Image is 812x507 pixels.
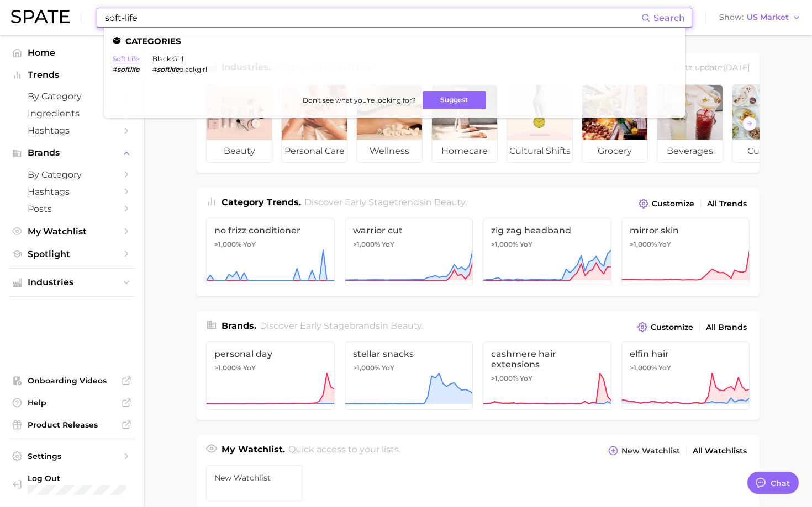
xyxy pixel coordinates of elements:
span: >1,000% [630,364,657,372]
button: Industries [9,274,135,291]
span: YoY [520,374,532,383]
span: All Brands [706,323,747,332]
span: beverages [657,140,723,162]
a: soft life [113,55,139,63]
a: warrior cut>1,000% YoY [345,218,473,286]
a: beverages [657,84,723,163]
span: Discover Early Stage trends in . [304,197,467,207]
a: Home [9,44,135,61]
span: Customize [651,323,693,332]
span: Brands [28,148,116,158]
a: Hashtags [9,122,135,139]
span: personal care [282,140,347,162]
span: mirror skin [630,225,742,236]
span: New Watchlist [621,446,680,456]
span: >1,000% [630,240,657,248]
em: softlife [117,65,139,73]
span: Hashtags [28,186,116,197]
input: Search here for a brand, industry, or ingredient [104,8,641,27]
a: culinary [732,84,798,163]
span: # [152,65,157,73]
span: Show [719,14,744,20]
div: Data update: [DATE] [674,61,750,76]
a: no frizz conditioner>1,000% YoY [206,218,335,286]
span: Hashtags [28,125,116,136]
a: wellness [356,84,423,163]
span: Brands . [222,321,256,331]
span: >1,000% [353,364,380,372]
span: culinary [732,140,798,162]
a: personal day>1,000% YoY [206,341,335,410]
span: YoY [382,364,394,372]
span: stellar snacks [353,349,465,359]
span: Trends [28,70,116,80]
span: homecare [432,140,497,162]
span: wellness [357,140,422,162]
a: New Watchlist [206,465,304,501]
span: Product Releases [28,420,116,430]
span: >1,000% [491,240,518,248]
span: grocery [582,140,647,162]
span: beauty [207,140,272,162]
a: black girl [152,55,183,63]
button: Scroll Right [742,116,757,131]
span: YoY [658,240,671,249]
span: Posts [28,204,116,214]
a: grocery [582,84,648,163]
span: by Category [28,91,116,102]
a: cashmere hair extensions>1,000% YoY [483,341,611,410]
span: Log Out [28,473,126,483]
a: by Category [9,166,135,183]
span: US Market [747,14,789,20]
span: by Category [28,169,116,180]
span: >1,000% [353,240,380,248]
span: cultural shifts [507,140,572,162]
span: elfin hair [630,349,742,359]
span: Spotlight [28,249,116,259]
a: Product Releases [9,417,135,433]
a: Hashtags [9,183,135,200]
a: stellar snacks>1,000% YoY [345,341,473,410]
span: All Trends [707,199,747,209]
a: homecare [431,84,498,163]
button: Customize [635,319,696,335]
li: Categories [113,36,676,46]
span: Customize [652,199,694,209]
span: warrior cut [353,225,465,236]
button: Suggest [423,91,486,109]
h2: Quick access to your lists. [288,443,400,458]
span: >1,000% [214,240,241,248]
a: My Watchlist [9,223,135,240]
button: Brands [9,145,135,161]
span: YoY [382,240,394,249]
span: # [113,65,117,73]
a: Spotlight [9,246,135,263]
span: beauty [391,321,421,331]
a: personal care [281,84,347,163]
span: Category Trends . [222,197,301,207]
span: >1,000% [491,374,518,382]
span: Discover Early Stage brands in . [260,321,423,331]
a: Onboarding Videos [9,372,135,389]
a: All Watchlists [690,444,750,458]
span: zig zag headband [491,225,603,236]
a: elfin hair>1,000% YoY [621,341,750,410]
a: Help [9,394,135,411]
span: >1,000% [214,364,241,372]
span: My Watchlist [28,226,116,237]
img: SPATE [11,10,70,23]
span: YoY [520,240,532,249]
a: Ingredients [9,105,135,122]
button: Customize [636,196,697,211]
span: Home [28,47,116,58]
h1: My Watchlist. [222,443,285,458]
span: blackgirl [179,65,207,73]
button: ShowUS Market [716,10,804,25]
a: mirror skin>1,000% YoY [621,218,750,286]
span: Industries [28,277,116,287]
span: All Watchlists [693,446,747,456]
a: zig zag headband>1,000% YoY [483,218,611,286]
span: Search [653,13,685,23]
a: All Trends [704,196,750,211]
a: Log out. Currently logged in with e-mail rsmall@hunterpr.com. [9,470,135,498]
